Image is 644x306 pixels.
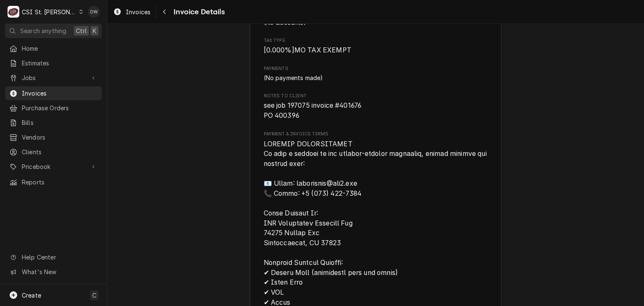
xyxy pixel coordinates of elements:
span: Home [22,44,98,53]
span: Bills [22,118,98,127]
span: Pricebook [22,162,85,171]
span: Invoice Details [171,6,224,18]
a: Home [5,41,102,55]
span: [ 0.000 %] MO TAX EXEMPT [264,46,351,54]
div: Dyane Weber's Avatar [88,6,100,18]
div: Tax Type [264,37,488,55]
a: Go to Jobs [5,71,102,85]
a: Go to Help Center [5,250,102,264]
a: Reports [5,175,102,189]
span: Notes to Client [264,101,488,120]
div: C [8,6,19,18]
div: Notes to Client [264,93,488,121]
div: DW [88,6,100,18]
span: C [92,291,96,300]
a: Invoices [110,5,154,19]
span: Payment & Invoice Terms [264,131,488,137]
span: Clients [22,148,98,156]
button: Search anythingCtrlK [5,23,102,38]
a: Bills [5,116,102,130]
span: Purchase Orders [22,104,98,112]
a: Go to What's New [5,265,102,279]
a: Invoices [5,86,102,100]
div: CSI St. Louis's Avatar [8,6,19,18]
span: K [93,26,96,35]
span: Invoices [22,89,98,98]
a: Estimates [5,56,102,70]
span: Tax Type [264,37,488,44]
span: Invoices [126,8,151,16]
span: Reports [22,178,98,187]
div: CSI St. [PERSON_NAME] [22,8,76,16]
span: Vendors [22,133,98,142]
a: Vendors [5,130,102,144]
span: Jobs [22,73,85,82]
a: Purchase Orders [5,101,102,115]
span: Help Center [22,253,97,262]
span: Estimates [22,59,98,67]
span: Search anything [20,26,66,35]
span: Ctrl [76,26,87,35]
span: Notes to Client [264,93,488,99]
span: Tax Type [264,45,488,55]
span: Create [22,292,41,299]
span: What's New [22,267,97,276]
button: Navigate back [158,5,171,18]
a: Clients [5,145,102,159]
span: see job 197075 invoice #401676 PO 400396 [264,101,362,119]
div: Payments [264,65,488,82]
label: Payments [264,65,488,72]
a: Go to Pricebook [5,160,102,174]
